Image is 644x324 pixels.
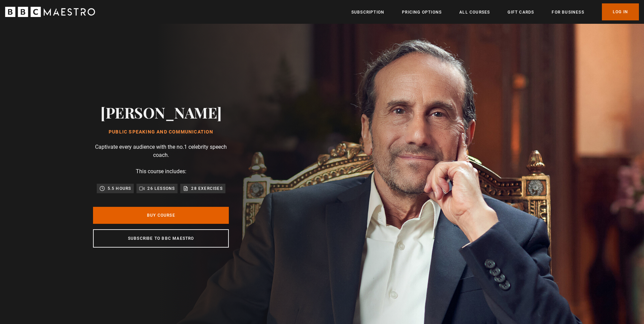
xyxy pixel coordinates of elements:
p: This course includes: [136,167,186,176]
a: Buy Course [93,207,229,224]
a: Subscribe to BBC Maestro [93,229,229,248]
h2: [PERSON_NAME] [100,104,222,121]
a: Log In [602,3,639,20]
p: 26 lessons [147,185,175,192]
a: For business [552,9,584,16]
h1: Public Speaking and Communication [100,129,222,135]
p: Captivate every audience with the no.1 celebrity speech coach. [93,143,229,159]
svg: BBC Maestro [5,7,95,17]
p: 28 exercises [191,185,222,192]
a: All Courses [459,9,490,16]
a: Pricing Options [402,9,442,16]
p: 5.5 hours [108,185,131,192]
nav: Primary [351,3,639,20]
a: Subscription [351,9,384,16]
a: Gift Cards [508,9,534,16]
